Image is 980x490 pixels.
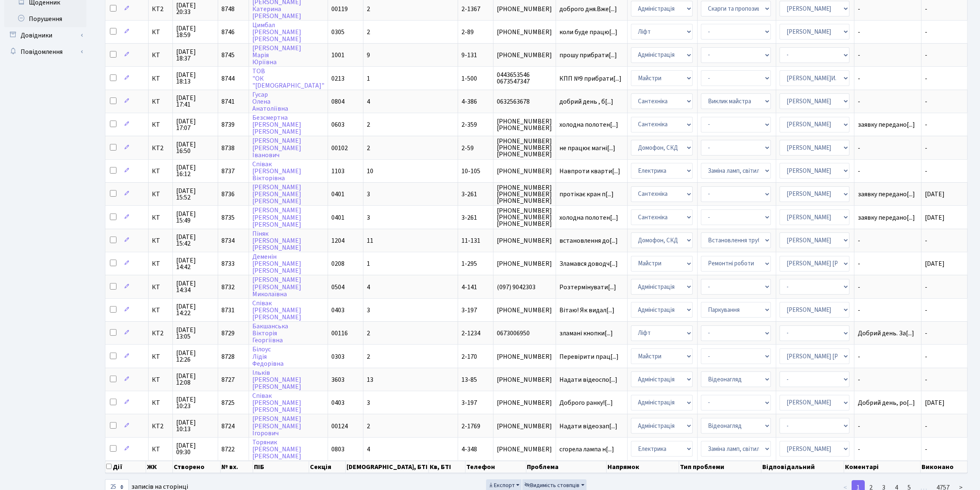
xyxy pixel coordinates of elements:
span: 2-89 [461,28,474,37]
span: 8733 [221,259,235,268]
span: 0504 [331,283,345,292]
span: - [858,237,917,244]
span: [DATE] 20:33 [176,2,214,15]
span: - [858,6,917,12]
span: холодна полотен[...] [559,213,618,222]
span: КТ [152,237,169,244]
span: - [925,167,927,176]
span: КПП №9 прибрати[...] [559,74,622,83]
span: КТ [152,98,169,105]
span: не працює магні[...] [559,144,615,153]
span: заявку передано[...] [858,190,915,199]
span: 1 [367,74,370,83]
span: [DATE] [925,213,945,222]
span: [PHONE_NUMBER] [497,399,552,406]
span: 9-131 [461,51,477,60]
span: 8748 [221,5,235,14]
span: 8722 [221,445,235,454]
span: 2 [367,144,370,153]
span: 3 [367,190,370,199]
span: 1204 [331,236,345,245]
span: [PHONE_NUMBER] [497,446,552,453]
span: 11-131 [461,236,480,245]
span: 3-197 [461,306,477,315]
th: № вх. [221,461,253,473]
a: Цимбал[PERSON_NAME][PERSON_NAME] [252,21,301,44]
span: 0303 [331,352,345,361]
span: КТ [152,168,169,174]
th: Проблема [526,461,607,473]
span: КТ2 [152,330,169,337]
span: 2 [367,28,370,37]
span: [PHONE_NUMBER] [497,423,552,430]
span: [PHONE_NUMBER] [497,168,552,174]
span: 2 [367,5,370,14]
th: ЖК [146,461,173,473]
span: 00102 [331,144,348,153]
span: 2-1367 [461,5,480,14]
span: 8739 [221,120,235,129]
span: [PHONE_NUMBER] [497,29,552,35]
span: 4 [367,283,370,292]
span: 0632563678 [497,98,552,105]
span: [DATE] [925,259,945,268]
span: 2 [367,352,370,361]
span: - [925,97,927,106]
span: 8734 [221,236,235,245]
a: Торяник[PERSON_NAME][PERSON_NAME] [252,438,301,461]
a: БакшанськаВікторіяГеоргіївна [252,322,288,345]
span: [DATE] 10:23 [176,396,214,409]
span: - [925,5,927,14]
span: 0213 [331,74,345,83]
span: 3 [367,213,370,222]
span: - [858,98,917,105]
span: встановлення до[...] [559,236,618,245]
span: [PHONE_NUMBER] [PHONE_NUMBER] [497,118,552,131]
span: доброго дня.Вже[...] [559,5,617,14]
a: Деменін[PERSON_NAME][PERSON_NAME] [252,252,301,275]
span: 2-359 [461,120,477,129]
span: Надати відеоспо[...] [559,375,617,384]
a: Ільків[PERSON_NAME][PERSON_NAME] [252,368,301,391]
span: (097) 9042303 [497,284,552,290]
span: [PHONE_NUMBER] [497,376,552,383]
span: - [858,423,917,430]
span: [DATE] 15:52 [176,188,214,201]
span: холодна полотен[...] [559,120,618,129]
span: [PHONE_NUMBER] [497,307,552,314]
span: 3-261 [461,213,477,222]
a: [PERSON_NAME][PERSON_NAME][PERSON_NAME] [252,183,301,206]
span: - [925,28,927,37]
span: - [925,74,927,83]
a: БілоусЛідіяФедорівна [252,345,284,368]
th: [DEMOGRAPHIC_DATA], БТІ [346,461,429,473]
span: [DATE] 15:42 [176,234,214,247]
a: Довідники [4,27,86,44]
span: [DATE] [925,190,945,199]
span: КТ [152,260,169,267]
span: 00116 [331,329,348,338]
span: - [858,446,917,453]
span: - [858,52,917,58]
th: Виконано [921,461,968,473]
span: 2 [367,120,370,129]
span: - [858,307,917,314]
span: [PHONE_NUMBER] [497,52,552,58]
span: Видимість стовпців [524,481,580,490]
span: заявку передано[...] [858,120,915,129]
span: - [858,284,917,290]
span: 3 [367,306,370,315]
th: Напрямок [607,461,680,473]
span: 2-170 [461,352,477,361]
span: 1103 [331,167,345,176]
span: 8741 [221,97,235,106]
span: КТ [152,399,169,406]
a: Співак[PERSON_NAME]Вікторівна [252,160,301,183]
span: КТ2 [152,423,169,430]
span: [DATE] [925,398,945,407]
span: - [858,29,917,35]
a: [PERSON_NAME]МаріяЮріївна [252,44,301,67]
span: [DATE] 17:41 [176,95,214,108]
span: 1-500 [461,74,477,83]
span: 2 [367,422,370,431]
